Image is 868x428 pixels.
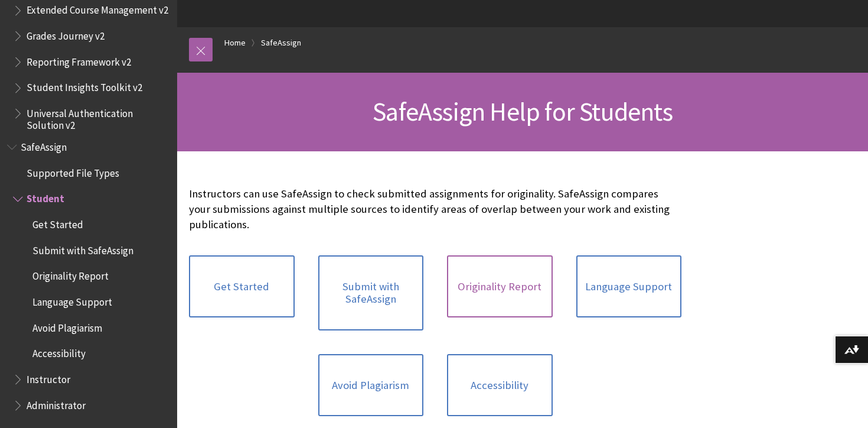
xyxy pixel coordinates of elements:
[32,241,133,257] span: Submit with SafeAssign
[261,35,301,50] a: SafeAssign
[27,1,168,17] span: Extended Course Management v2
[224,35,246,50] a: Home
[27,103,169,131] span: Universal Authentication Solution v2
[576,255,682,318] a: Language Support
[32,318,102,334] span: Avoid Plagiarism
[27,163,119,179] span: Supported File Types
[27,395,86,411] span: Administrator
[27,189,64,205] span: Student
[447,354,553,417] a: Accessibility
[32,267,109,283] span: Originality Report
[189,255,295,318] a: Get Started
[27,369,70,385] span: Instructor
[21,137,67,153] span: SafeAssign
[32,292,112,308] span: Language Support
[32,215,83,231] span: Get Started
[373,95,673,128] span: SafeAssign Help for Students
[32,344,86,360] span: Accessibility
[189,186,681,233] p: Instructors can use SafeAssign to check submitted assignments for originality. SafeAssign compare...
[7,137,170,415] nav: Book outline for Blackboard SafeAssign
[447,255,553,318] a: Originality Report
[318,354,424,417] a: Avoid Plagiarism
[318,255,424,330] a: Submit with SafeAssign
[27,78,142,94] span: Student Insights Toolkit v2
[27,52,131,68] span: Reporting Framework v2
[27,26,105,42] span: Grades Journey v2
